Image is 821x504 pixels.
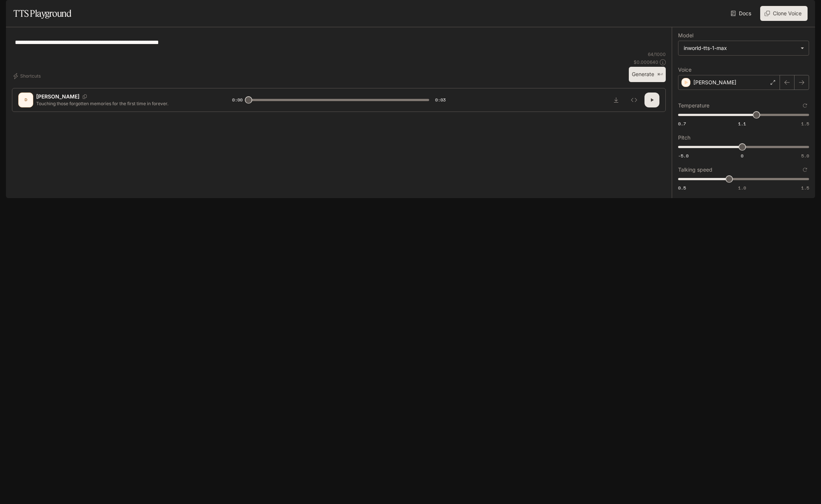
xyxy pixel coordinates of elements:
div: inworld-tts-1-max [678,41,809,55]
a: Docs [729,6,754,21]
p: Voice [678,67,692,72]
span: 1.5 [801,185,809,191]
button: Inspect [627,93,641,107]
button: Generate⌘⏎ [629,67,666,82]
p: Temperature [678,103,709,108]
span: 0:03 [435,96,446,104]
p: Model [678,33,693,38]
button: Download audio [609,93,624,107]
button: Clone Voice [760,6,808,21]
span: 1.0 [738,185,746,191]
p: 64 / 1000 [648,51,666,57]
p: [PERSON_NAME] [693,79,736,86]
span: 0.5 [678,185,686,191]
span: 0 [741,153,743,159]
span: 1.1 [738,120,746,127]
p: $ 0.000640 [634,59,658,65]
p: [PERSON_NAME] [36,93,79,100]
button: Shortcuts [12,70,44,82]
span: 1.5 [801,120,809,127]
span: 0:00 [232,96,243,104]
span: 0.7 [678,120,686,127]
button: Copy Voice ID [79,94,90,99]
button: open drawer [6,4,19,17]
p: Talking speed [678,167,712,172]
p: Pitch [678,135,690,140]
p: Touching those forgotten memories for the first time in forever. [36,100,214,107]
span: -5.0 [678,153,689,159]
button: Reset to default [801,101,809,110]
h1: TTS Playground [13,6,71,21]
span: 5.0 [801,153,809,159]
div: D [20,94,32,106]
div: inworld-tts-1-max [684,44,797,52]
button: Reset to default [801,166,809,174]
p: ⌘⏎ [657,72,663,77]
